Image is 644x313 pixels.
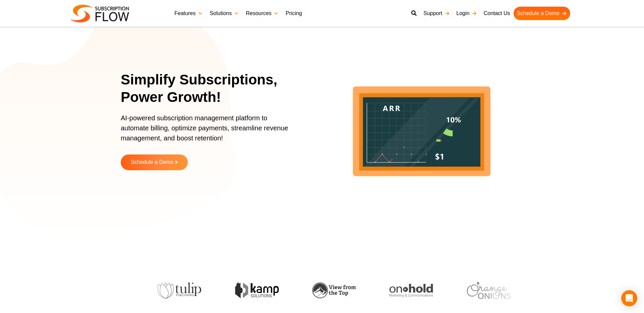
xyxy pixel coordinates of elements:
h1: Simplify Subscriptions, Power Growth! [121,71,304,106]
img: tulip-publishing [157,283,201,299]
img: orange-onions [466,282,510,299]
img: kamp-solution [234,283,278,298]
a: Login [453,7,480,20]
a: Solutions [206,7,243,20]
a: Support [420,7,453,20]
div: Open Intercom Messenger [621,290,637,306]
a: Resources [243,7,282,20]
img: view-from-the-top [312,283,356,298]
img: onhold-marketing [389,284,433,297]
a: Schedule a Demo [121,154,188,170]
a: Contact Us [480,7,514,20]
a: Pricing [282,7,305,20]
a: Features [171,7,206,20]
span: Schedule a Demo [131,160,173,165]
p: AI-powered subscription management platform to automate billing, optimize payments, streamline re... [121,113,295,150]
img: Subscriptionflow [70,5,129,22]
a: Schedule a Demo [514,7,570,20]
